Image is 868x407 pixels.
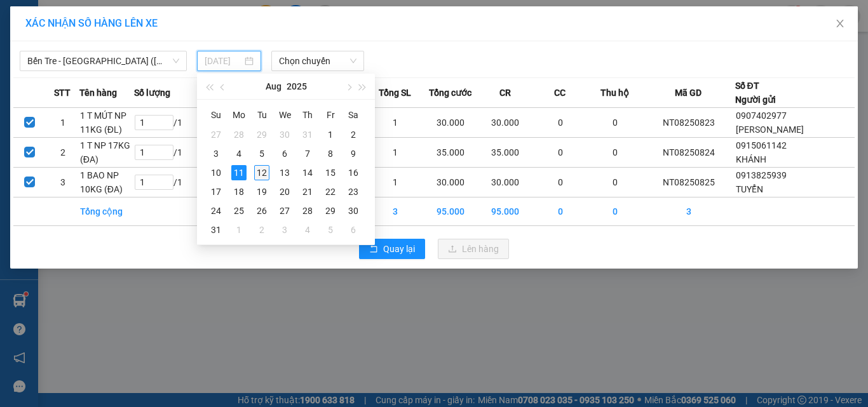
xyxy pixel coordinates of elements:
td: 2025-08-05 [250,144,273,163]
td: 2025-08-14 [296,163,319,182]
div: 27 [208,127,224,142]
div: 24 [208,203,224,218]
td: 2025-08-13 [273,163,296,182]
div: 3 [208,146,224,161]
td: 2025-08-19 [250,182,273,201]
td: 2025-08-21 [296,182,319,201]
td: 2025-07-31 [296,125,319,144]
td: 30.000 [423,108,478,138]
span: Quay lại [383,242,415,256]
span: 0907402977 [736,110,787,121]
span: KHÁNH [736,154,766,164]
td: 3 [46,168,79,197]
td: 35.000 [423,138,478,168]
td: NT08250823 [642,108,735,138]
td: 2025-08-11 [227,163,250,182]
th: Th [296,105,319,125]
td: 0 [588,197,642,226]
div: 25.000 [10,80,114,123]
div: 6 [346,222,361,237]
td: 1 [368,108,423,138]
span: down [163,182,170,190]
span: down [163,123,170,130]
td: 3 [368,197,423,226]
div: 31 [300,127,315,142]
th: Mo [227,105,250,125]
div: 10 [208,165,224,180]
span: Increase Value [159,175,173,182]
div: 1 [323,127,338,142]
td: 2025-08-15 [319,163,342,182]
td: 0 [533,197,588,226]
span: Decrease Value [159,182,173,189]
div: 17 [208,184,224,199]
div: 31 [208,222,224,237]
td: 2025-08-16 [342,163,365,182]
div: 4 [300,222,315,237]
th: Fr [319,105,342,125]
div: 28 [231,127,247,142]
td: 1 [368,168,423,197]
td: 2025-08-12 [250,163,273,182]
td: 2025-08-22 [319,182,342,201]
div: 6 [277,146,292,161]
td: 2025-08-04 [227,144,250,163]
td: 2025-09-04 [296,220,319,239]
span: 0915061142 [736,140,787,150]
td: 2025-08-07 [296,144,319,163]
div: 12 [254,165,269,180]
div: 27 [277,203,292,218]
span: Tổng SL [379,86,411,100]
td: 2025-08-28 [296,201,319,220]
td: 2025-08-06 [273,144,296,163]
div: BÉ 4 [11,39,112,55]
td: 2025-08-25 [227,201,250,220]
td: 2025-09-02 [250,220,273,239]
td: 35.000 [478,138,532,168]
td: 2025-08-01 [319,125,342,144]
td: 2025-09-06 [342,220,365,239]
div: 7 [300,146,315,161]
button: uploadLên hàng [438,239,509,259]
td: 3 [642,197,735,226]
td: 2025-08-18 [227,182,250,201]
span: down [163,152,170,160]
span: Increase Value [159,116,173,123]
th: Su [205,105,227,125]
div: 29 [323,203,338,218]
td: 95.000 [423,197,478,226]
div: 14 [300,165,315,180]
td: 2025-08-31 [205,220,227,239]
td: Tổng cộng [79,197,134,226]
td: 2025-08-27 [273,201,296,220]
div: 1 [231,222,247,237]
td: 95.000 [478,197,532,226]
td: 1 T NP 17KG (ĐA) [79,138,134,168]
td: / 1 [134,108,203,138]
div: 4 [231,146,247,161]
td: 2025-08-20 [273,182,296,201]
td: 0 [533,138,588,168]
div: 29 [254,127,269,142]
span: Decrease Value [159,152,173,159]
span: up [163,146,170,154]
td: / 1 [134,168,203,197]
div: 30 [346,203,361,218]
th: We [273,105,296,125]
span: Tên hàng [79,86,117,100]
div: TRUNG [121,39,223,55]
td: 2025-07-27 [205,125,227,144]
td: 30.000 [478,108,532,138]
input: 11/08/2025 [205,54,241,68]
div: 21 [300,184,315,199]
span: up [163,116,170,124]
div: 13 [277,165,292,180]
td: 0 [533,108,588,138]
div: 26 [254,203,269,218]
span: Bến Tre - Sài Gòn (CT) [27,51,179,70]
td: 2025-08-29 [319,201,342,220]
span: CR [499,86,511,100]
div: Số ĐT Người gửi [735,79,776,107]
div: 25 [231,203,247,218]
span: Increase Value [159,145,173,152]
